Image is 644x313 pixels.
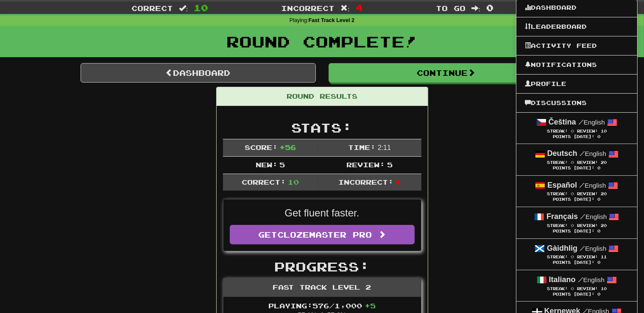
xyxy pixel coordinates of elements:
span: Review: [577,191,598,196]
p: Get fluent faster. [230,206,415,220]
span: / [580,213,585,220]
a: Dashboard [516,2,637,13]
span: Review: [577,223,598,228]
span: / [578,118,584,126]
span: To go [436,4,466,12]
a: Español /English Streak: 0 Review: 20 Points [DATE]: 0 [516,176,637,207]
span: + 56 [279,143,296,151]
span: + 5 [365,302,376,310]
small: English [580,213,607,220]
span: 4 [356,3,363,13]
a: Deutsch /English Streak: 0 Review: 20 Points [DATE]: 0 [516,144,637,175]
span: Streak: [547,223,568,228]
a: Italiano /English Streak: 0 Review: 10 Points [DATE]: 0 [516,270,637,301]
small: English [578,119,605,126]
span: 10 [194,3,208,13]
strong: Gàidhlig [547,244,577,252]
span: : [471,5,481,12]
span: 0 [571,254,574,259]
span: Streak: [547,129,568,133]
a: Leaderboard [516,21,637,32]
span: Review: [577,255,598,259]
span: Time: [348,143,376,151]
div: Points [DATE]: 0 [525,260,629,266]
span: Streak: [547,191,568,196]
strong: Français [546,212,578,221]
a: Profile [516,78,637,89]
span: 0 [571,286,574,291]
span: Playing: 576 / 1,000 [268,302,376,310]
span: / [580,244,585,252]
span: 0 [571,223,574,228]
span: 4 [395,178,401,186]
a: GetClozemaster Pro [230,225,415,244]
div: Points [DATE]: 0 [525,134,629,140]
a: Activity Feed [516,40,637,51]
span: 10 [288,178,299,186]
span: 0 [486,3,493,13]
span: Score: [245,143,278,151]
span: 20 [601,160,607,165]
span: Streak: [547,160,568,165]
span: Review: [346,161,385,169]
span: Correct [131,4,173,12]
strong: Italiano [549,275,576,284]
span: 10 [601,129,607,133]
span: Streak: [547,255,568,259]
span: 2 : 11 [378,144,391,151]
span: / [578,276,583,283]
small: English [579,182,606,189]
span: Review: [577,286,598,291]
span: 0 [571,160,574,165]
strong: Español [547,181,577,189]
div: Fast Track Level 2 [223,278,421,297]
h2: Progress: [223,260,421,274]
span: 10 [601,286,607,291]
small: English [580,245,606,252]
span: Clozemaster Pro [277,230,372,239]
a: Français /English Streak: 0 Review: 20 Points [DATE]: 0 [516,207,637,238]
h2: Stats: [223,121,421,135]
span: Review: [577,129,598,133]
button: Continue [329,63,564,83]
div: Points [DATE]: 0 [525,166,629,171]
small: English [578,276,605,283]
strong: Fast Track Level 2 [309,17,355,23]
span: Streak: [547,286,568,291]
span: 20 [601,223,607,228]
span: 0 [571,128,574,133]
strong: Čeština [549,118,576,126]
a: Čeština /English Streak: 0 Review: 10 Points [DATE]: 0 [516,113,637,144]
span: 20 [601,191,607,196]
a: Discussions [516,97,637,108]
span: Correct: [242,178,286,186]
span: : [340,5,350,12]
span: New: [256,161,278,169]
span: / [580,150,585,157]
span: Incorrect [281,4,335,12]
div: Points [DATE]: 0 [525,197,629,202]
span: 5 [387,161,393,169]
a: Dashboard [81,63,316,83]
div: Round Results [217,87,428,106]
span: / [579,181,585,189]
div: Points [DATE]: 0 [525,292,629,297]
span: : [179,5,188,12]
a: Notifications [516,59,637,70]
small: English [580,150,606,157]
strong: Deutsch [547,149,577,158]
span: Review: [577,160,598,165]
span: 11 [601,255,607,259]
a: Gàidhlig /English Streak: 0 Review: 11 Points [DATE]: 0 [516,239,637,270]
span: 0 [571,191,574,196]
span: 5 [279,161,285,169]
span: Incorrect: [338,178,393,186]
h1: Round Complete! [3,33,641,50]
div: Points [DATE]: 0 [525,229,629,234]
